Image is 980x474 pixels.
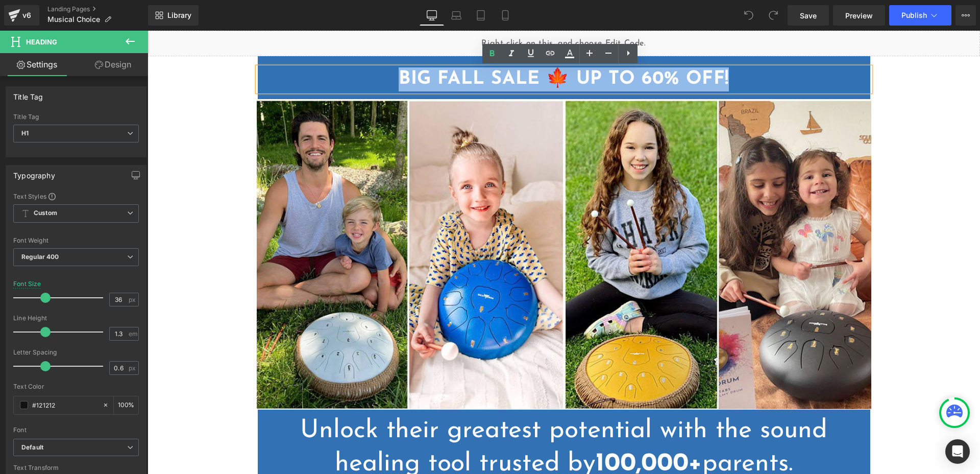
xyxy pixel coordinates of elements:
a: Desktop [420,5,444,26]
a: Laptop [444,5,469,26]
div: Text Transform [13,464,139,471]
div: Title Tag [13,87,43,101]
a: v6 [4,5,39,26]
b: Custom [34,209,57,218]
button: Publish [889,5,951,26]
span: Library [167,11,191,20]
button: Redo [763,5,783,26]
a: Preview [833,5,885,26]
span: px [129,365,137,371]
div: Text Color [13,383,139,390]
div: Text Styles [13,192,139,200]
div: Line Height [13,315,139,322]
span: Preview [845,10,873,21]
a: Mobile [493,5,518,26]
span: Musical Choice [47,15,100,23]
strong: 100,000+ [448,420,555,446]
a: Design [76,53,150,76]
div: Open Intercom Messenger [945,439,970,464]
b: Regular 400 [21,253,59,260]
div: Letter Spacing [13,349,139,356]
div: Typography [13,165,55,180]
div: Font Weight [13,237,139,244]
span: Heading [26,38,57,46]
button: Undo [739,5,759,26]
div: v6 [20,9,33,22]
span: Publish [901,11,927,19]
i: Default [21,443,43,452]
span: px [129,296,137,303]
div: Font [13,426,139,434]
span: em [129,330,137,337]
a: New Library [148,5,199,26]
a: Landing Pages [47,5,148,13]
div: Font Size [13,280,41,288]
button: More [955,5,976,26]
div: Title Tag [13,113,139,121]
span: Unlock their greatest potential with the sound healing tool trusted by parents. [153,387,679,446]
span: Save [800,10,817,21]
input: Color [32,399,97,411]
a: Tablet [469,5,493,26]
div: % [114,396,138,414]
b: H1 [21,129,29,137]
strong: BIG FALL SALE 🍁 UP TO 60% OFF! [251,39,581,58]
